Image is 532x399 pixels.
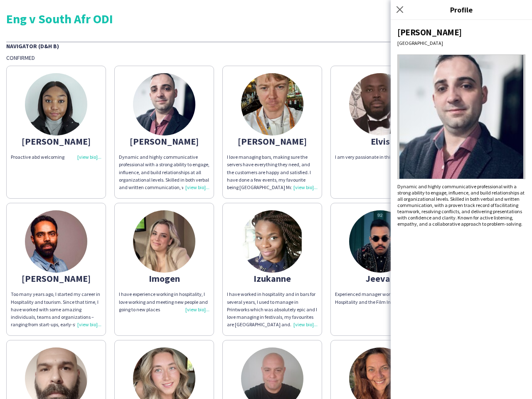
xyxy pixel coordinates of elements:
div: I have worked in hospitality and in bars for several years, I used to manage in Printworks which ... [227,291,318,328]
div: Eng v South Afr ODI [6,12,526,25]
div: [GEOGRAPHIC_DATA] [397,40,525,46]
div: Confirmed [6,54,526,62]
img: thumb-6822254c0a914.jpeg [133,210,195,273]
img: thumb-67955397284f9.jpeg [133,73,195,135]
div: Izukanne [227,275,318,282]
img: thumb-665727b6b3539.jpg [241,73,303,135]
div: [PERSON_NAME] [397,27,525,38]
h3: Profile [391,4,532,15]
div: Jeevan [335,275,426,282]
div: I am very passionate in things i do. [335,153,426,161]
div: Navigator (D&H B) [6,42,526,50]
div: Dynamic and highly communicative professional with a strong ability to engage, influence, and bui... [397,183,525,227]
img: thumb-6601784475934.jpeg [349,73,411,135]
div: Experienced manager working in Hospitality and the Film Industry. [335,291,426,305]
div: Elvis [335,138,426,145]
img: Crew avatar or photo [397,54,525,179]
img: thumb-66f41970e6c8d.jpg [25,73,87,135]
div: I love managing bars, making sure the servers have everything they need, and the customers are ha... [227,153,318,191]
div: [PERSON_NAME] [11,275,101,282]
img: thumb-6550d27846591.jpg [241,210,303,273]
div: Proactive abd welcoming [11,153,101,161]
div: Imogen [119,275,209,282]
img: thumb-68a62f6607af0.jpeg [349,210,411,273]
div: Too many years ago, I started my career in Hospitality and tourism. Since that time, I have worke... [11,291,101,328]
div: [PERSON_NAME] [11,138,101,145]
img: thumb-62b9a8ebb0c56.jpg [25,210,87,273]
div: [PERSON_NAME] [119,138,209,145]
div: Dynamic and highly communicative professional with a strong ability to engage, influence, and bui... [119,153,209,191]
div: I have experience working in hospitality, I love working and meeting new people and going to new ... [119,291,209,313]
div: [PERSON_NAME] [227,138,318,145]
